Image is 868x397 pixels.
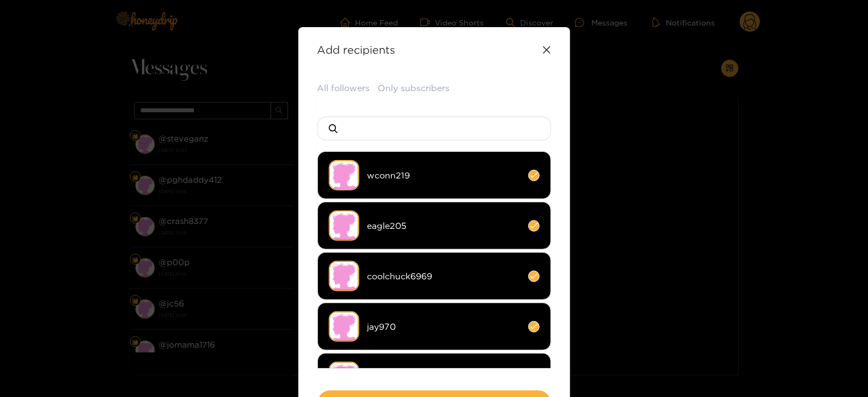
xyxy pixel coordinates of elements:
[378,82,450,94] button: Only subscribers
[317,82,370,94] button: All followers
[367,169,520,182] span: wconn219
[329,311,359,342] img: no-avatar.png
[367,321,520,333] span: jay970
[329,362,359,392] img: no-avatar.png
[367,270,520,283] span: coolchuck6969
[329,261,359,291] img: no-avatar.png
[329,160,359,190] img: no-avatar.png
[329,210,359,241] img: no-avatar.png
[317,43,396,56] strong: Add recipients
[367,220,520,232] span: eagle205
